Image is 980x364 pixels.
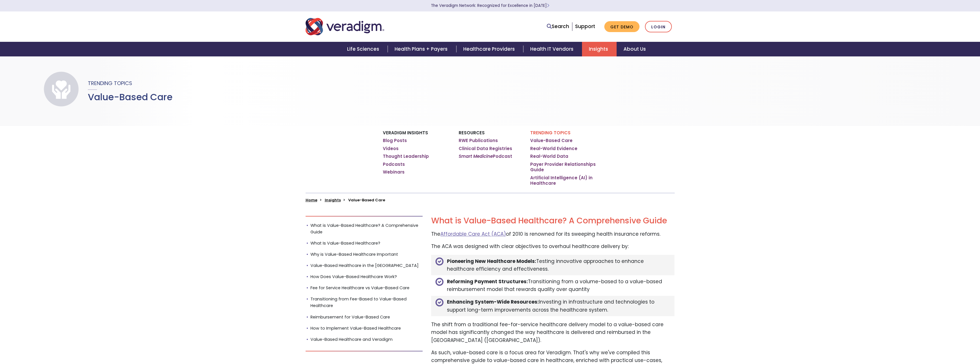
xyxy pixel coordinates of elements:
[325,197,341,203] a: Insights
[523,42,582,56] a: Health IT Vendors
[383,146,399,151] a: Videos
[306,221,423,237] a: What is Value-Based Healthcare? A Comprehensive Guide
[306,324,423,333] a: How to Implement Value-Based Healthcare
[306,239,423,248] a: What Is Value-Based Healthcare?
[306,250,423,259] a: Why is Value-Based Healthcare Important
[383,154,429,159] a: Thought Leadership
[306,17,384,36] img: Veradigm logo
[388,42,456,56] a: Health Plans + Payers
[459,154,512,159] a: Smart MedicinePodcast
[530,175,597,186] a: Artificial Intelligence (AI) in Healthcare
[459,146,512,151] a: Clinical Data Registries
[530,154,568,159] a: Real-World Data
[383,162,405,167] a: Podcasts
[431,216,674,226] h2: What is Value-Based Healthcare? A Comprehensive Guide
[383,138,407,143] a: Blog Posts
[447,278,528,285] b: Reforming Payment Structures:
[530,138,573,143] a: Value-Based Care
[431,230,674,238] p: The of 2010 is renowned for its sweeping health insurance reforms.
[447,298,539,305] b: Enhancing System-Wide Resources:
[530,162,597,173] a: Payer Provider Relationships Guide
[306,313,423,322] a: Reimbursement for Value-Based Care
[459,138,498,143] a: RWE Publications
[456,42,523,56] a: Healthcare Providers
[306,197,317,203] a: Home
[582,42,617,56] a: Insights
[431,255,674,275] li: Testing innovative approaches to enhance healthcare efficiency and effectiveness.
[306,335,423,344] a: Value-Based Healthcare and Veradigm
[431,243,674,250] p: The ACA was designed with clear objectives to overhaul healthcare delivery by:
[575,23,595,30] a: Support
[617,42,653,56] a: About Us
[431,296,674,316] li: Investing in infrastructure and technologies to support long-term improvements across the healthc...
[431,275,674,296] li: Transitioning from a volume-based to a value-based reimbursement model that rewards quality over ...
[440,231,506,237] a: Affordable Care Act (ACA)
[547,23,569,30] a: Search
[306,295,423,310] a: Transitioning from Fee-Based to Value-Based Healthcare
[88,80,132,87] span: Trending Topics
[447,258,536,265] b: Pioneering New Healthcare Models:
[306,272,423,281] a: How Does Value-Based Healthcare Work?
[645,21,672,33] a: Login
[530,146,577,151] a: Real-World Evidence
[88,92,173,103] h1: Value-Based Care
[431,321,674,344] p: The shift from a traditional fee-for-service healthcare delivery model to a value-based care mode...
[459,153,493,159] em: Smart Medicine
[340,42,388,56] a: Life Sciences
[306,261,423,270] a: Value-Based Healthcare in the [GEOGRAPHIC_DATA]
[547,3,549,8] span: Learn More
[383,169,405,175] a: Webinars
[431,3,549,8] a: The Veradigm Network: Recognized for Excellence in [DATE]Learn More
[604,21,640,32] a: Get Demo
[306,284,423,292] a: Fee for Service Healthcare vs Value-Based Care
